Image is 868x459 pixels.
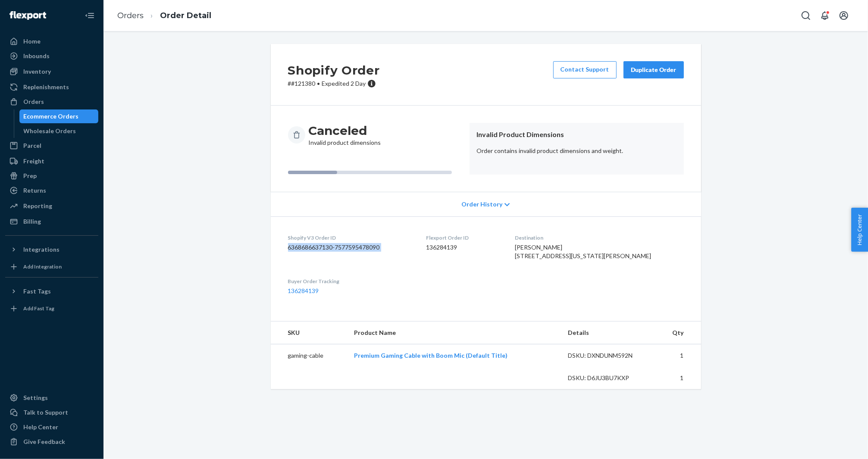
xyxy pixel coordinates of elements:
[5,169,98,183] a: Prep
[23,245,60,254] div: Integrations
[5,80,98,94] a: Replenishments
[656,367,701,389] td: 1
[23,172,37,180] div: Prep
[322,80,366,87] span: Expedited 2 Day
[117,11,144,20] a: Orders
[5,154,98,168] a: Freight
[23,423,58,431] div: Help Center
[23,437,65,446] div: Give Feedback
[5,260,98,274] a: Add Integration
[5,391,98,405] a: Settings
[23,408,68,417] div: Talk to Support
[5,420,98,434] a: Help Center
[354,352,508,359] a: Premium Gaming Cable with Boom Mic (Default Title)
[23,52,50,60] div: Inbounds
[23,141,41,150] div: Parcel
[24,127,76,135] div: Wholesale Orders
[5,95,98,109] a: Orders
[5,34,98,48] a: Home
[656,344,701,367] td: 1
[19,124,99,138] a: Wholesale Orders
[23,83,69,91] div: Replenishments
[476,130,677,140] header: Invalid Product Dimensions
[23,287,51,296] div: Fast Tags
[81,7,98,24] button: Close Navigation
[288,278,412,285] dt: Buyer Order Tracking
[309,123,381,147] div: Invalid product dimensions
[288,234,412,241] dt: Shopify V3 Order ID
[288,287,319,294] a: 136284139
[515,234,683,241] dt: Destination
[656,322,701,344] th: Qty
[24,112,79,121] div: Ecommerce Orders
[23,157,44,165] div: Freight
[5,49,98,63] a: Inbounds
[553,61,617,78] a: Contact Support
[271,344,348,367] td: gaming-cable
[5,435,98,449] button: Give Feedback
[9,11,46,20] img: Flexport logo
[5,284,98,298] button: Fast Tags
[288,61,380,79] h2: Shopify Order
[347,322,561,344] th: Product Name
[23,97,44,106] div: Orders
[5,184,98,197] a: Returns
[288,79,380,88] p: # #121380
[835,7,852,24] button: Open account menu
[568,374,649,382] div: DSKU: D6JU3BU7KXP
[23,67,51,76] div: Inventory
[5,406,98,419] a: Talk to Support
[5,139,98,153] a: Parcel
[851,208,868,252] button: Help Center
[288,243,412,252] dd: 6368686637130-7577595478090
[23,186,46,195] div: Returns
[23,305,54,312] div: Add Fast Tag
[309,123,381,138] h3: Canceled
[624,61,684,78] button: Duplicate Order
[515,244,651,259] span: [PERSON_NAME] [STREET_ADDRESS][US_STATE][PERSON_NAME]
[23,393,48,402] div: Settings
[5,215,98,228] a: Billing
[23,202,52,210] div: Reporting
[5,199,98,213] a: Reporting
[271,322,348,344] th: SKU
[19,109,99,123] a: Ecommerce Orders
[797,7,815,24] button: Open Search Box
[426,234,501,241] dt: Flexport Order ID
[23,263,62,270] div: Add Integration
[23,37,41,46] div: Home
[816,7,834,24] button: Open notifications
[568,351,649,360] div: DSKU: DXNDUNM592N
[476,147,677,155] p: Order contains invalid product dimensions and weight.
[561,322,656,344] th: Details
[631,66,677,74] div: Duplicate Order
[160,11,211,20] a: Order Detail
[5,65,98,78] a: Inventory
[317,80,320,87] span: •
[5,302,98,315] a: Add Fast Tag
[426,243,501,252] dd: 136284139
[23,217,41,226] div: Billing
[110,3,218,28] ol: breadcrumbs
[461,200,502,209] span: Order History
[5,243,98,256] button: Integrations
